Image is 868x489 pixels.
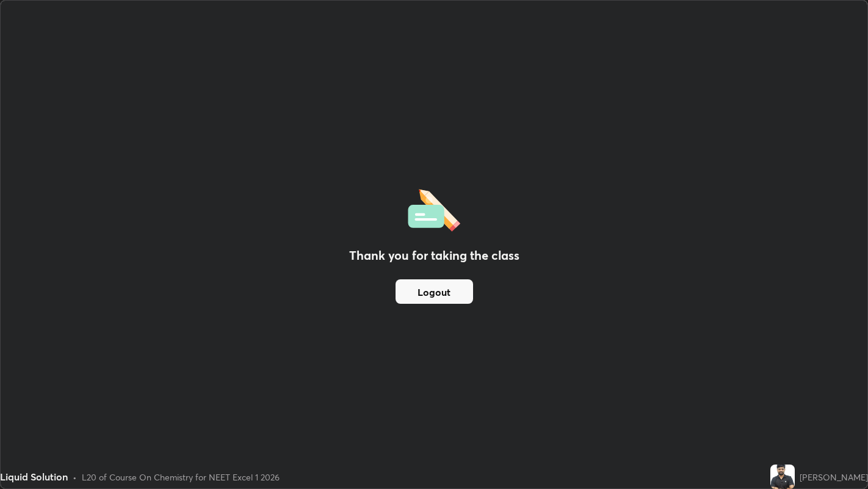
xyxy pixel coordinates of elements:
h2: Thank you for taking the class [349,246,519,265]
img: offlineFeedback.1438e8b3.svg [408,185,460,232]
div: L20 of Course On Chemistry for NEET Excel 1 2026 [82,471,280,483]
button: Logout [396,279,473,304]
div: • [73,471,77,483]
img: cf491ae460674f9490001725c6d479a7.jpg [770,465,795,489]
div: [PERSON_NAME] [800,471,868,483]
